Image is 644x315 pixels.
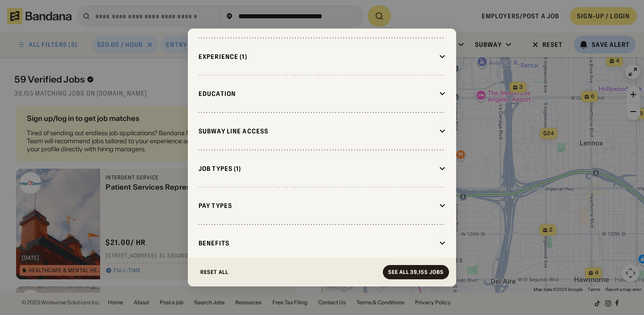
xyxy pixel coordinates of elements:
div: Pay Types [199,202,436,210]
div: Reset All [200,269,229,275]
div: Benefits [199,239,436,247]
div: Education [199,90,436,98]
div: Experience (1) [199,53,436,61]
div: See all 39,155 jobs [388,269,444,275]
div: Subway Line Access [199,127,436,135]
div: Job Types (1) [199,165,436,173]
